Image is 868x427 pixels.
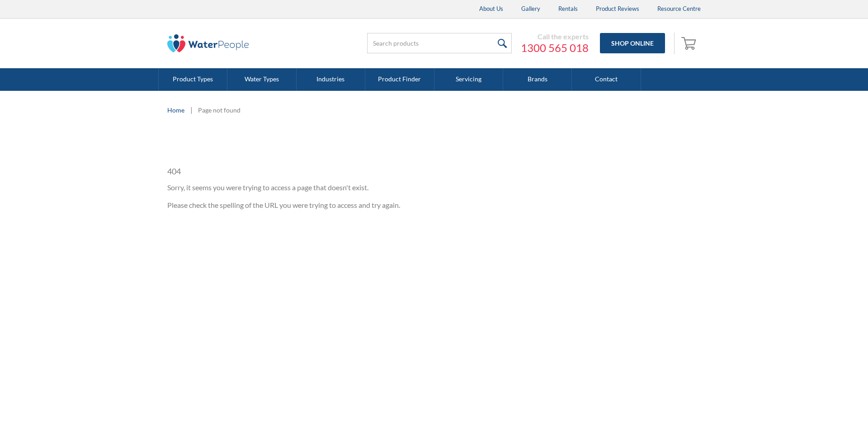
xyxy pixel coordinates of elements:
a: Product Finder [365,68,434,91]
a: Brands [503,68,572,91]
a: Open cart [679,33,701,54]
h1: 404 [167,165,520,178]
p: Please check the spelling of the URL you were trying to access and try again. [167,200,520,211]
img: The Water People [167,34,249,52]
div: Page not found [198,105,241,115]
a: Shop Online [600,33,665,53]
a: Contact [572,68,641,91]
a: Product Types [159,68,227,91]
input: Search products [367,33,512,53]
a: Water Types [227,68,296,91]
a: Home [167,105,184,115]
img: shopping cart [681,36,698,50]
a: 1300 565 018 [521,41,589,55]
a: Industries [297,68,365,91]
div: | [189,104,193,115]
p: Sorry, it seems you were trying to access a page that doesn't exist. [167,182,520,193]
div: Call the experts [521,32,589,41]
a: Servicing [434,68,503,91]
